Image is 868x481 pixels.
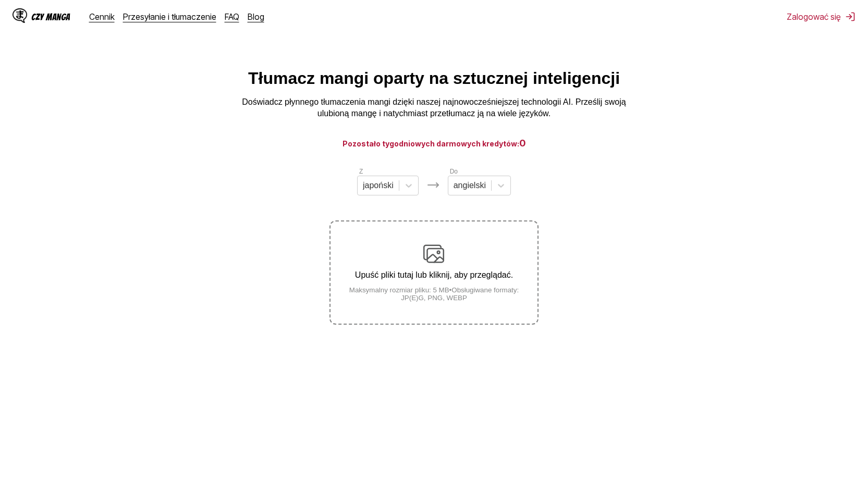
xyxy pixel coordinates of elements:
font: • [449,286,452,294]
a: FAQ [225,11,239,22]
a: Logo IsMangaCzy Manga [13,8,89,25]
font: Pozostało tygodniowych darmowych kredytów: [343,139,519,148]
img: Ikona języków [427,179,439,191]
a: Przesyłanie i tłumaczenie [123,11,216,22]
font: Upuść pliki tutaj lub kliknij, aby przeglądać. [355,270,513,279]
img: Logo IsManga [13,8,27,23]
font: Doświadcz płynnego tłumaczenia mangi dzięki naszej najnowocześniejszej technologii AI. Prześlij s... [242,97,626,118]
font: Z [359,168,363,175]
a: Blog [248,11,264,22]
font: Zalogować się [787,11,841,22]
font: Obsługiwane formaty: JP(E)G, PNG, WEBP [401,286,519,302]
button: Zalogować się [787,11,855,22]
img: Wyloguj się [845,11,855,22]
font: Do [450,168,458,175]
font: Tłumacz mangi oparty na sztucznej inteligencji [248,69,620,88]
font: 0 [519,138,526,149]
a: Cennik [89,11,115,22]
font: Maksymalny rozmiar pliku: 5 MB [349,286,449,294]
font: Czy Manga [31,12,70,22]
